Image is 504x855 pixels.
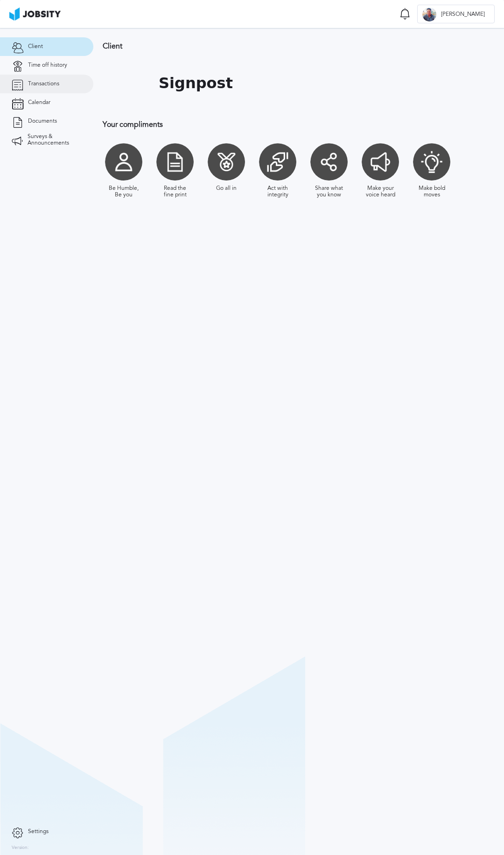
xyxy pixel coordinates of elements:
div: Read the fine print [159,185,191,198]
h3: Your compliments [103,120,495,129]
span: Settings [28,828,49,835]
span: Client [28,43,43,50]
span: Time off history [28,62,67,69]
div: Make bold moves [415,185,448,198]
div: K [422,7,436,21]
span: Surveys & Announcements [28,133,82,146]
label: Version: [12,845,29,851]
img: ab4bad089aa723f57921c736e9817d99.png [9,7,61,21]
h1: Signpost [159,75,233,92]
span: Transactions [28,81,59,87]
h3: Client [103,42,495,50]
span: Documents [28,118,57,125]
span: Calendar [28,99,50,106]
div: Share what you know [313,185,345,198]
span: [PERSON_NAME] [436,11,490,18]
div: Make your voice heard [364,185,397,198]
div: Be Humble, Be you [107,185,140,198]
div: Act with integrity [261,185,294,198]
button: K[PERSON_NAME] [417,5,495,23]
div: Go all in [216,185,237,192]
